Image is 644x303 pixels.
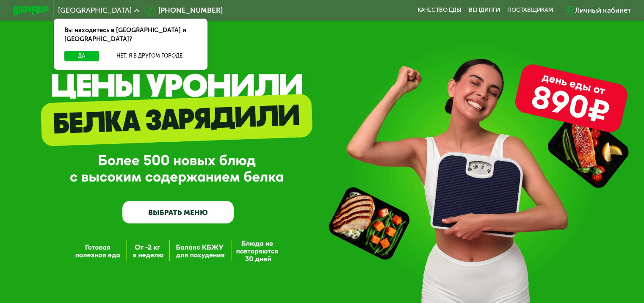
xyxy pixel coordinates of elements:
[54,19,207,51] div: Вы находитесь в [GEOGRAPHIC_DATA] и [GEOGRAPHIC_DATA]?
[58,7,132,14] span: [GEOGRAPHIC_DATA]
[575,5,630,16] div: Личный кабинет
[102,51,197,61] button: Нет, я в другом городе
[64,51,99,61] button: Да
[507,7,553,14] div: поставщикам
[469,7,500,14] a: Вендинги
[417,7,462,14] a: Качество еды
[144,5,223,16] a: [PHONE_NUMBER]
[122,201,234,223] a: ВЫБРАТЬ МЕНЮ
